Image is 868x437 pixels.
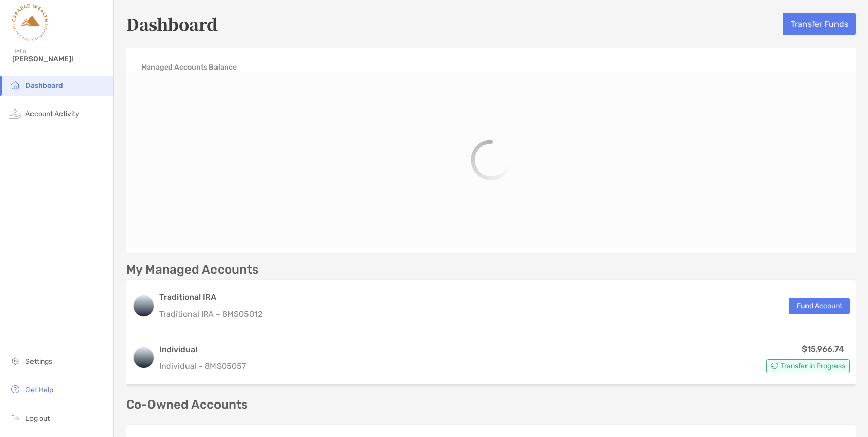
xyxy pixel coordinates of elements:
img: Zoe Logo [12,4,48,41]
p: $15,966.74 [802,343,844,355]
p: Individual - 8MS05057 [159,360,246,373]
img: activity icon [9,107,21,119]
img: Account Status icon [771,362,778,369]
p: Co-Owned Accounts [126,398,856,411]
span: Settings [25,357,52,366]
h3: Individual [159,344,246,356]
img: logo account [134,348,154,368]
h3: Traditional IRA [159,291,262,304]
span: Account Activity [25,110,79,118]
p: Traditional IRA - 8MS05012 [159,308,262,320]
img: settings icon [9,355,21,367]
span: [PERSON_NAME]! [12,55,107,63]
h4: Managed Accounts Balance [141,63,237,72]
img: get-help icon [9,383,21,395]
span: Log out [25,414,50,423]
h5: Dashboard [126,12,218,36]
p: My Managed Accounts [126,263,259,276]
img: household icon [9,79,21,91]
span: Dashboard [25,81,63,90]
button: Transfer Funds [783,13,856,35]
img: logo account [134,296,154,316]
img: logout icon [9,412,21,424]
button: Fund Account [789,298,850,314]
span: Get Help [25,386,53,394]
span: Transfer in Progress [781,363,845,369]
